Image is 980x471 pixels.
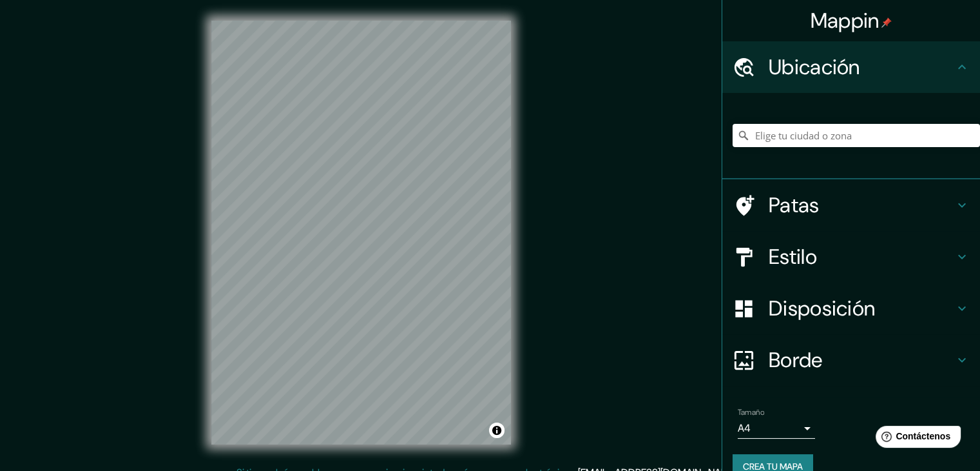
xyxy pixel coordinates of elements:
font: Ubicación [769,54,860,81]
input: Elige tu ciudad o zona [733,124,980,147]
div: Ubicación [722,41,980,93]
div: A4 [738,418,815,439]
div: Borde [722,334,980,386]
font: Tamaño [738,407,764,417]
font: Borde [769,346,823,374]
font: Patas [769,192,820,219]
canvas: Mapa [211,21,511,445]
iframe: Lanzador de widgets de ayuda [865,421,966,457]
div: Patas [722,179,980,231]
font: A4 [738,421,751,435]
div: Estilo [722,231,980,283]
font: Disposición [769,295,875,322]
font: Mappin [811,7,879,34]
font: Estilo [769,243,817,270]
img: pin-icon.png [881,17,892,28]
div: Disposición [722,283,980,334]
button: Activar o desactivar atribución [489,423,504,438]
